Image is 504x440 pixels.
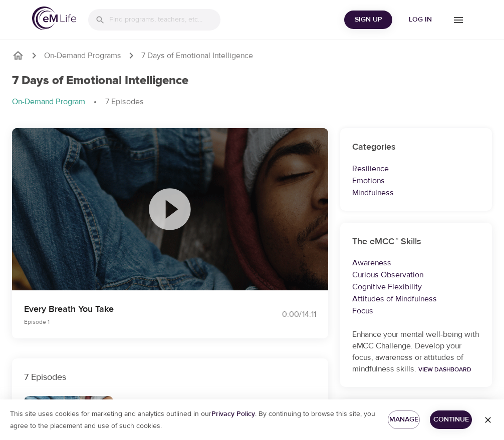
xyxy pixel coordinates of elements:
a: On-Demand Programs [44,50,121,62]
span: Sign Up [348,14,388,26]
p: 7 Episodes [24,370,316,384]
p: Episode 1 [24,317,240,326]
p: Enhance your mental well-being with eMCC Challenge. Develop your focus, awareness or attitudes of... [352,329,480,375]
span: Log in [400,14,440,26]
button: Continue [430,410,472,429]
button: Log in [396,11,444,29]
h6: The eMCC™ Skills [352,235,480,249]
p: Attitudes of Mindfulness [352,293,480,305]
p: 7 Episodes [105,96,144,108]
p: Cognitive Flexibility [352,281,480,293]
nav: breadcrumb [12,50,492,62]
a: View Dashboard [418,365,471,373]
p: On-Demand Program [12,96,85,108]
h6: Categories [352,140,480,155]
nav: breadcrumb [12,96,492,108]
p: Awareness [352,257,480,269]
p: 7 Days of Emotional Intelligence [141,50,253,62]
img: logo [32,7,76,30]
a: Privacy Policy [211,409,255,418]
span: Manage [396,413,412,426]
p: Every Breath You Take [24,302,240,316]
span: Continue [438,413,464,426]
p: Resilience [352,163,480,175]
h1: 7 Days of Emotional Intelligence [12,74,188,88]
div: 0:00 / 14:11 [252,309,316,320]
button: menu [444,6,472,34]
p: Emotions [352,175,480,187]
button: Manage [388,410,420,429]
input: Find programs, teachers, etc... [109,9,220,31]
h6: Every Breath You Take [125,396,215,410]
p: Mindfulness [352,187,480,199]
button: Sign Up [344,11,392,29]
p: Curious Observation [352,269,480,281]
p: Focus [352,305,480,317]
